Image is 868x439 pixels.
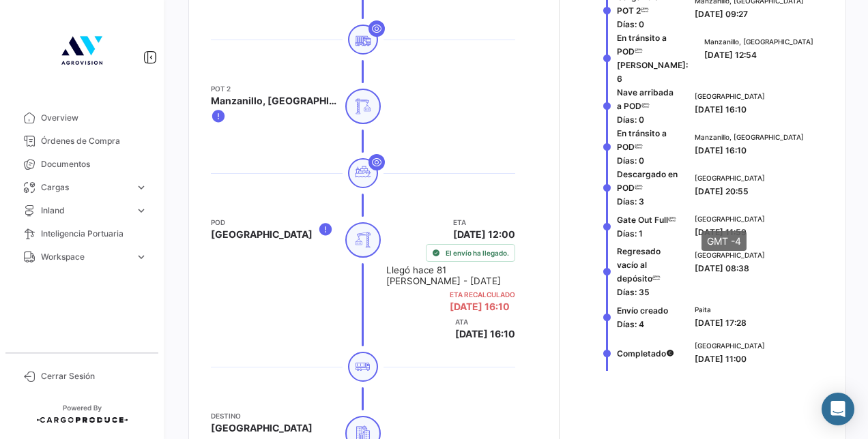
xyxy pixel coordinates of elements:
span: [DATE] 08:38 [695,263,749,273]
div: GMT -4 [701,231,747,251]
span: expand_more [135,251,147,263]
app-card-info-title: POT 2 [211,83,340,94]
span: [DATE] 20:55 [695,186,749,196]
app-card-info-title: ETA [453,217,515,228]
small: Llegó hace 81 [PERSON_NAME] - [DATE] [386,264,515,286]
span: Días: 3 [617,196,644,207]
span: Días: 0 [617,115,644,125]
span: [GEOGRAPHIC_DATA] [211,228,313,241]
span: En tránsito a POD [617,33,667,57]
span: Descargado en POD [617,169,678,193]
span: Nave arribada a POD [617,87,674,111]
span: expand_more [135,205,147,217]
span: Días: 0 [617,19,644,29]
span: Cargas [41,181,130,194]
span: [DATE] 16:10 [455,327,515,341]
span: Completado [617,348,666,359]
app-card-info-title: ATA [455,316,515,327]
app-card-info-title: POD [211,217,313,228]
span: [GEOGRAPHIC_DATA] [695,213,765,224]
span: Días: 4 [617,319,644,329]
a: Documentos [11,153,153,176]
span: [DATE] 17:28 [695,318,747,328]
app-card-info-title: ETA Recalculado [450,289,515,300]
span: [DATE] 11:00 [695,354,747,364]
span: Días: 1 [617,228,643,239]
span: Manzanillo, [GEOGRAPHIC_DATA] [704,36,813,47]
span: expand_more [135,181,147,194]
app-card-info-title: Destino [211,410,313,421]
div: Abrir Intercom Messenger [822,393,854,425]
a: Órdenes de Compra [11,130,153,153]
span: Cerrar Sesión [41,370,147,382]
span: [GEOGRAPHIC_DATA] [695,91,765,102]
span: Manzanillo, [GEOGRAPHIC_DATA] [211,94,340,108]
span: Gate Out Full [617,215,668,225]
span: Envío creado [617,305,668,316]
span: Días: 35 [617,287,650,297]
span: Órdenes de Compra [41,135,147,147]
span: Días: 0 [617,155,644,166]
span: Paita [695,304,747,315]
a: Inteligencia Portuaria [11,222,153,245]
span: Manzanillo, [GEOGRAPHIC_DATA] [695,132,804,142]
span: Regresado vacío al depósito [617,246,661,284]
span: [GEOGRAPHIC_DATA] [695,340,765,351]
span: [DATE] 09:27 [695,9,748,19]
span: [DATE] 16:10 [695,104,747,115]
span: En tránsito a POD [617,128,667,152]
span: Documentos [41,158,147,170]
span: [GEOGRAPHIC_DATA] [211,421,313,435]
img: 4b7f8542-3a82-4138-a362-aafd166d3a59.jpg [48,16,116,85]
span: [GEOGRAPHIC_DATA] [695,172,765,183]
a: Overview [11,106,153,130]
span: [DATE] 12:54 [704,50,757,60]
span: Inland [41,205,130,217]
span: Workspace [41,251,130,263]
span: Inteligencia Portuaria [41,228,147,240]
span: Overview [41,112,147,124]
span: [DATE] 12:00 [453,228,515,241]
span: El envío ha llegado. [446,247,509,258]
span: [DATE] 16:10 [695,145,747,155]
span: [PERSON_NAME]: 6 [617,60,688,84]
span: [DATE] 16:10 [450,301,510,312]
